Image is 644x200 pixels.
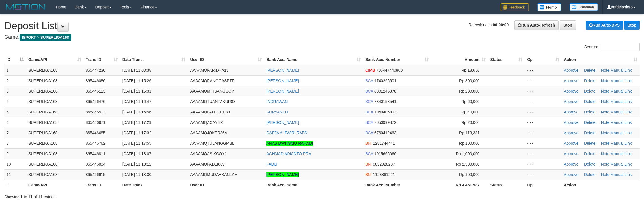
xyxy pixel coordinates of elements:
span: BCA [365,120,373,125]
span: 865446762 [86,141,105,146]
th: Action: activate to sort column ascending [561,54,640,65]
span: Rp 40,000 [461,110,480,114]
span: AAAAMQRANGGASPTR [190,78,235,83]
span: [DATE] 11:17:55 [122,141,151,146]
span: BNI [365,162,372,166]
span: Rp 113,331 [459,131,479,135]
span: Rp 18,656 [461,68,480,72]
a: Approve [564,131,578,135]
td: - - - [525,138,561,148]
td: SUPERLIGA168 [26,138,83,148]
td: 5 [4,107,26,117]
span: AAAAMQMIHSANGCOY [190,89,234,93]
span: Rp 100,000 [459,172,479,177]
span: Copy 1128861221 to clipboard [373,172,395,177]
span: [DATE] 11:17:32 [122,131,151,135]
td: 9 [4,148,26,159]
span: BNI [365,172,372,177]
a: Note [601,162,610,166]
a: Note [601,120,610,125]
a: Manual Link [610,110,632,114]
a: SURYANTO [266,110,288,114]
span: AAAAMQJOKER36AL [190,131,229,135]
td: SUPERLIGA168 [26,75,83,86]
th: Action [561,180,640,190]
a: Delete [584,110,595,114]
div: Showing 1 to 11 of 11 entries [4,192,264,200]
th: ID [4,180,26,190]
span: BCA [365,89,373,93]
span: BCA [365,78,373,83]
span: 865446476 [86,99,105,104]
td: - - - [525,96,561,107]
td: SUPERLIGA168 [26,65,83,76]
a: Manual Link [610,151,632,156]
td: - - - [525,75,561,86]
a: Note [601,89,610,93]
h1: Deposit List [4,20,640,32]
td: - - - [525,148,561,159]
td: 6 [4,117,26,128]
a: Delete [584,78,595,83]
a: Note [601,78,610,83]
span: Refreshing in: [468,23,509,27]
a: Manual Link [610,172,632,177]
h4: Game: [4,34,640,40]
a: Note [601,110,610,114]
td: - - - [525,169,561,180]
span: 865446513 [86,110,105,114]
span: [DATE] 11:18:12 [122,162,151,166]
span: Rp 300,000 [459,78,479,83]
img: Feedback.jpg [501,3,529,11]
th: Op [525,180,561,190]
a: Delete [584,141,595,146]
span: 865446671 [86,120,105,125]
img: MOTION_logo.png [4,3,47,11]
a: Approve [564,151,578,156]
a: Delete [584,68,595,72]
a: Approve [564,120,578,125]
a: Approve [564,162,578,166]
a: [PERSON_NAME] [266,89,299,93]
a: [PERSON_NAME] [266,120,299,125]
span: [DATE] 11:17:29 [122,120,151,125]
td: 10 [4,159,26,169]
span: Copy 7650999872 to clipboard [374,120,396,125]
span: BCA [365,131,373,135]
input: Search: [600,43,640,51]
a: Manual Link [610,78,632,83]
a: Manual Link [610,120,632,125]
span: Copy 6801245878 to clipboard [374,89,396,93]
span: Rp 200,000 [459,89,479,93]
a: Note [601,99,610,104]
span: [DATE] 11:15:31 [122,89,151,93]
span: AAAAMQTUANTAKUR88 [190,99,235,104]
td: SUPERLIGA168 [26,117,83,128]
th: Game/API: activate to sort column ascending [26,54,83,65]
td: SUPERLIGA168 [26,107,83,117]
th: Status [488,180,525,190]
a: Approve [564,99,578,104]
span: Copy 1940406893 to clipboard [374,110,396,114]
th: Bank Acc. Name [264,180,363,190]
td: SUPERLIGA168 [26,159,83,169]
th: Bank Acc. Number [363,180,431,190]
span: Copy 706447440800 to clipboard [376,68,403,72]
span: 865446113 [86,89,105,93]
th: Bank Acc. Number: activate to sort column ascending [363,54,431,65]
a: Approve [564,141,578,146]
span: [DATE] 11:08:38 [122,68,151,72]
span: AAAAMQLADHOLE89 [190,110,230,114]
span: BCA [365,99,373,104]
img: panduan.png [570,3,598,11]
a: ANAS DWI ISMU RAHADI [266,141,313,146]
td: - - - [525,65,561,76]
td: 8 [4,138,26,148]
a: Note [601,151,610,156]
span: 865446915 [86,172,105,177]
span: [DATE] 11:15:26 [122,78,151,83]
span: Rp 60,000 [461,99,480,104]
strong: 00:00:09 [493,23,509,27]
a: Delete [584,89,595,93]
a: [PERSON_NAME] [266,172,299,177]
